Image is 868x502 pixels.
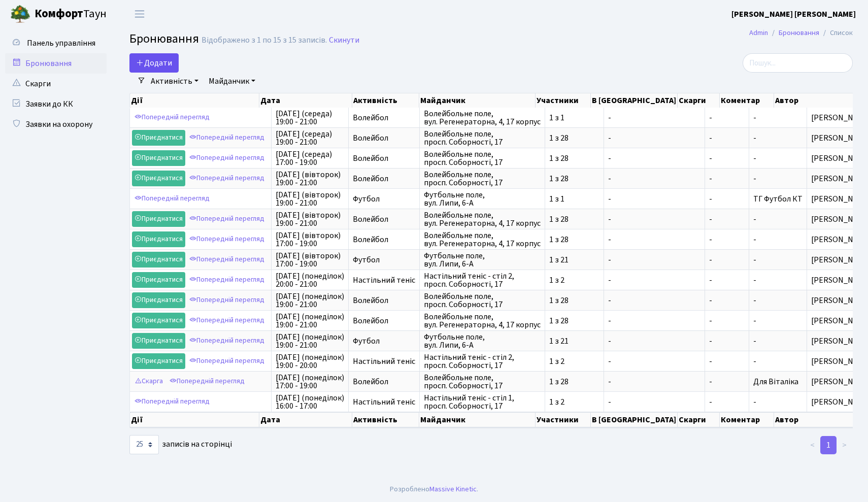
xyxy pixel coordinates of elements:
[591,412,678,427] th: В [GEOGRAPHIC_DATA]
[753,214,756,225] span: -
[424,110,541,126] span: Волейбольне поле, вул. Регенераторна, 4, 17 корпус
[276,171,344,187] span: [DATE] (вівторок) 19:00 - 21:00
[709,357,745,365] span: -
[205,73,259,90] a: Майданчик
[187,353,267,369] a: Попередній перегляд
[549,134,599,142] span: 1 з 28
[753,173,756,184] span: -
[276,130,344,146] span: [DATE] (середа) 19:00 - 21:00
[187,333,267,349] a: Попередній перегляд
[424,231,541,248] span: Волейбольне поле, вул. Регенераторна, 4, 17 корпус
[5,33,107,53] a: Панель управління
[5,53,107,74] a: Бронювання
[424,171,541,187] span: Волейбольне поле, просп. Соборності, 17
[709,378,745,386] span: -
[187,252,267,267] a: Попередній перегляд
[187,150,267,166] a: Попередній перегляд
[549,357,599,365] span: 1 з 2
[353,154,415,162] span: Волейбол
[187,171,267,186] a: Попередній перегляд
[549,236,599,244] span: 1 з 28
[132,110,212,125] a: Попередній перегляд
[35,6,83,22] b: Комфорт
[549,276,599,284] span: 1 з 2
[753,234,756,245] span: -
[608,195,700,203] span: -
[709,114,745,122] span: -
[549,154,599,162] span: 1 з 28
[167,374,247,389] a: Попередній перегляд
[132,374,165,389] a: Скарга
[608,296,700,305] span: -
[202,36,327,45] div: Відображено з 1 по 15 з 15 записів.
[549,296,599,305] span: 1 з 28
[549,378,599,386] span: 1 з 28
[424,130,541,146] span: Волейбольне поле, просп. Соборності, 17
[753,112,756,123] span: -
[536,412,591,427] th: Участники
[753,295,756,306] span: -
[753,132,756,144] span: -
[129,435,232,454] label: записів на сторінці
[132,171,185,186] a: Приєднатися
[731,8,856,20] a: [PERSON_NAME] [PERSON_NAME]
[276,394,344,410] span: [DATE] (понеділок) 16:00 - 17:00
[390,484,478,495] div: Розроблено .
[132,211,185,227] a: Приєднатися
[276,211,344,227] span: [DATE] (вівторок) 19:00 - 21:00
[709,175,745,183] span: -
[187,211,267,227] a: Попередній перегляд
[132,272,185,288] a: Приєднатися
[127,6,152,22] button: Переключити навігацію
[709,337,745,345] span: -
[276,313,344,329] span: [DATE] (понеділок) 19:00 - 21:00
[353,337,415,345] span: Футбол
[419,93,536,108] th: Майданчик
[276,272,344,288] span: [DATE] (понеділок) 20:00 - 21:00
[608,154,700,162] span: -
[130,412,259,427] th: Дії
[678,412,720,427] th: Скарги
[132,353,185,369] a: Приєднатися
[678,93,720,108] th: Скарги
[536,93,591,108] th: Участники
[353,357,415,365] span: Настільний теніс
[353,276,415,284] span: Настільний теніс
[424,191,541,207] span: Футбольне поле, вул. Липи, 6-А
[549,317,599,325] span: 1 з 28
[424,374,541,390] span: Волейбольне поле, просп. Соборності, 17
[353,378,415,386] span: Волейбол
[720,93,775,108] th: Коментар
[753,153,756,164] span: -
[276,292,344,309] span: [DATE] (понеділок) 19:00 - 21:00
[353,114,415,122] span: Волейбол
[259,93,352,108] th: Дата
[353,134,415,142] span: Волейбол
[549,114,599,122] span: 1 з 1
[753,193,803,205] span: ТГ Футбол КТ
[424,150,541,166] span: Волейбольне поле, просп. Соборності, 17
[424,353,541,370] span: Настільний теніс - стіл 2, просп. Соборності, 17
[709,134,745,142] span: -
[5,114,107,135] a: Заявки на охорону
[276,353,344,370] span: [DATE] (понеділок) 19:00 - 20:00
[734,22,868,44] nav: breadcrumb
[132,150,185,166] a: Приєднатися
[276,231,344,248] span: [DATE] (вівторок) 17:00 - 19:00
[591,93,678,108] th: В [GEOGRAPHIC_DATA]
[709,398,745,406] span: -
[187,272,267,288] a: Попередній перегляд
[353,195,415,203] span: Футбол
[276,252,344,268] span: [DATE] (вівторок) 17:00 - 19:00
[608,134,700,142] span: -
[608,317,700,325] span: -
[753,376,798,387] span: Для Віталіка
[709,236,745,244] span: -
[608,337,700,345] span: -
[276,191,344,207] span: [DATE] (вівторок) 19:00 - 21:00
[608,256,700,264] span: -
[749,27,768,38] a: Admin
[27,38,95,49] span: Панель управління
[608,175,700,183] span: -
[608,276,700,284] span: -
